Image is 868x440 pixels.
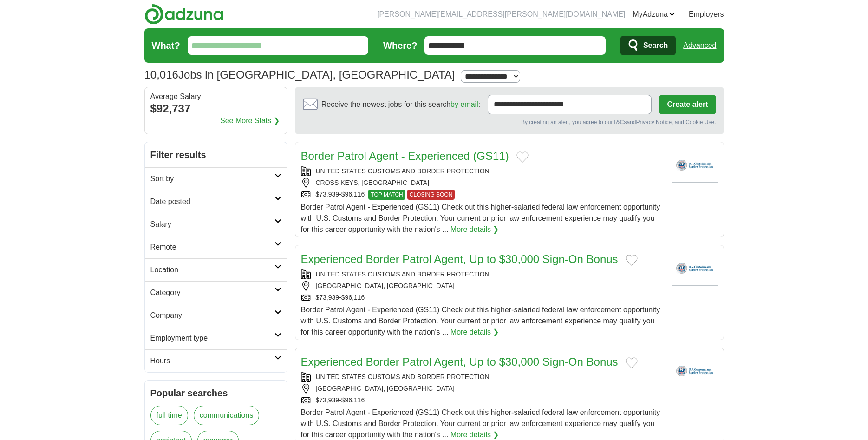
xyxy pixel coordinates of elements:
div: Average Salary [150,93,281,100]
button: Create alert [659,95,716,114]
button: Add to favorite jobs [626,357,638,368]
img: U.S. Customs and Border Protection logo [672,148,718,183]
a: Border Patrol Agent - Experienced (GS11) [301,150,509,162]
a: by email [450,100,478,108]
a: communications [194,406,260,425]
a: Advanced [683,36,716,55]
a: Privacy Notice [636,119,672,125]
img: Adzuna logo [144,4,223,25]
a: Company [145,304,287,327]
span: TOP MATCH [368,190,405,200]
span: Border Patrol Agent - Experienced (GS11) Check out this higher-salaried federal law enforcement o... [301,306,660,336]
div: CROSS KEYS, [GEOGRAPHIC_DATA] [301,178,664,188]
a: Location [145,258,287,281]
div: [GEOGRAPHIC_DATA], [GEOGRAPHIC_DATA] [301,281,664,291]
div: [GEOGRAPHIC_DATA], [GEOGRAPHIC_DATA] [301,384,664,394]
a: Experienced Border Patrol Agent, Up to $30,000 Sign-On Bonus [301,253,618,265]
a: MyAdzuna [633,9,675,20]
a: UNITED STATES CUSTOMS AND BORDER PROTECTION [316,270,489,278]
h2: Company [150,310,274,321]
a: Experienced Border Patrol Agent, Up to $30,000 Sign-On Bonus [301,355,618,368]
a: Date posted [145,190,287,213]
a: Salary [145,213,287,236]
label: What? [152,39,180,53]
button: Search [620,36,676,55]
span: Border Patrol Agent - Experienced (GS11) Check out this higher-salaried federal law enforcement o... [301,203,660,233]
a: UNITED STATES CUSTOMS AND BORDER PROTECTION [316,373,489,381]
label: Where? [383,39,417,53]
h2: Category [150,287,274,298]
h2: Date posted [150,196,274,207]
a: full time [150,406,188,425]
span: Search [643,36,668,55]
span: 10,016 [144,66,178,83]
h2: Salary [150,219,274,230]
a: Employers [689,9,724,20]
a: UNITED STATES CUSTOMS AND BORDER PROTECTION [316,167,489,175]
img: U.S. Customs and Border Protection logo [672,251,718,286]
a: T&Cs [613,119,627,125]
a: Hours [145,349,287,372]
h2: Popular searches [150,386,281,400]
a: Category [145,281,287,304]
h2: Location [150,264,274,276]
h2: Sort by [150,173,274,184]
h2: Filter results [145,142,287,167]
button: Add to favorite jobs [626,255,638,266]
li: [PERSON_NAME][EMAIL_ADDRESS][PERSON_NAME][DOMAIN_NAME] [377,9,625,20]
a: More details ❯ [450,224,499,235]
h2: Employment type [150,333,274,344]
div: $92,737 [150,100,281,117]
span: Receive the newest jobs for this search : [321,99,480,110]
button: Add to favorite jobs [516,151,529,163]
a: More details ❯ [450,327,499,338]
div: By creating an alert, you agree to our and , and Cookie Use. [303,118,716,126]
div: $73,939-$96,116 [301,395,664,405]
a: Remote [145,236,287,258]
img: U.S. Customs and Border Protection logo [672,354,718,388]
div: $73,939-$96,116 [301,293,664,302]
span: Border Patrol Agent - Experienced (GS11) Check out this higher-salaried federal law enforcement o... [301,408,660,439]
h1: Jobs in [GEOGRAPHIC_DATA], [GEOGRAPHIC_DATA] [144,68,455,81]
div: $73,939-$96,116 [301,190,664,200]
a: Sort by [145,167,287,190]
a: Employment type [145,327,287,349]
span: CLOSING SOON [407,190,455,200]
h2: Hours [150,355,274,367]
h2: Remote [150,242,274,253]
a: See More Stats ❯ [220,115,280,126]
